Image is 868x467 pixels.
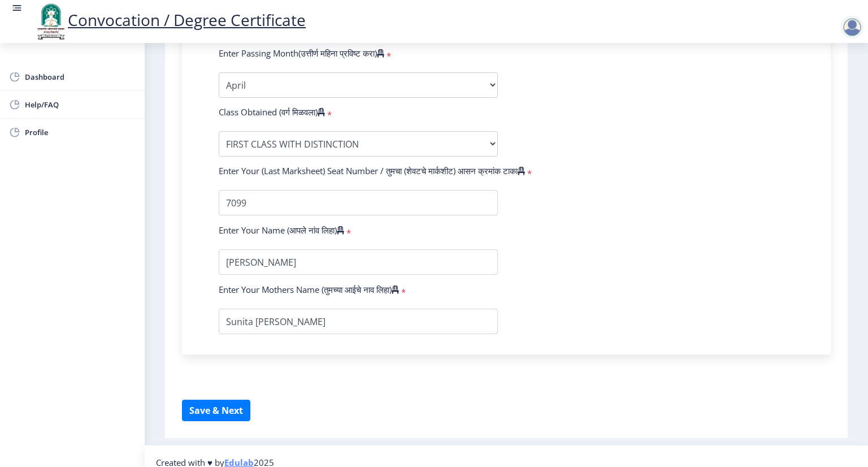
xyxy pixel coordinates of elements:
input: Enter Your Seat Number [219,190,498,215]
label: Enter Passing Month(उत्तीर्ण महिना प्रविष्ट करा) [219,47,384,59]
a: Convocation / Degree Certificate [34,9,306,31]
label: Enter Your Name (आपले नांव लिहा) [219,224,344,236]
img: logo [34,2,68,41]
span: Help/FAQ [25,98,136,111]
button: Save & Next [182,400,250,421]
input: Enter Your Mothers Name [219,309,498,334]
input: Enter Your Name [219,249,498,275]
label: Class Obtained (वर्ग मिळवला) [219,106,325,118]
label: Enter Your (Last Marksheet) Seat Number / तुमचा (शेवटचे मार्कशीट) आसन क्रमांक टाका [219,165,525,176]
label: Enter Your Mothers Name (तुमच्या आईचे नाव लिहा) [219,284,399,295]
span: Dashboard [25,70,136,84]
span: Profile [25,126,136,139]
